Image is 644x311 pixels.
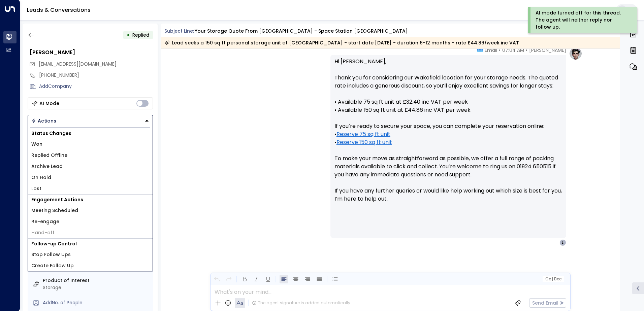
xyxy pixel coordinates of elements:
button: Actions [28,115,153,127]
div: Lead seeks a 150 sq ft personal storage unit at [GEOGRAPHIC_DATA] - start date [DATE] - duration ... [164,39,519,46]
span: Replied Offline [31,152,67,159]
div: AddNo. of People [43,299,150,306]
button: Redo [224,275,233,283]
span: Hand-off [31,229,55,236]
span: Archive Lead [31,163,63,170]
div: The agent signature is added automatically [252,300,350,306]
div: [PHONE_NUMBER] [39,72,153,79]
h1: Status Changes [28,128,153,139]
p: Hi [PERSON_NAME], Thank you for considering our Wakefield location for your storage needs. The qu... [334,58,562,211]
div: Your storage quote from [GEOGRAPHIC_DATA] - Space Station [GEOGRAPHIC_DATA] [195,28,408,35]
h1: Follow-up Control [28,239,153,249]
button: Undo [213,275,221,283]
a: Leads & Conversations [27,6,91,14]
span: 07:04 AM [502,47,524,54]
div: AI Mode [39,100,59,107]
div: L [559,239,566,246]
label: Product of Interest [43,277,150,284]
div: [PERSON_NAME] [30,48,153,57]
span: Subject Line: [164,28,194,34]
span: • [499,47,501,54]
a: Reserve 75 sq ft unit [336,130,390,138]
div: AI mode turned off for this thread. The agent will neither reply nor follow up. [536,9,628,31]
span: Re-engage [31,218,59,225]
span: | [552,277,553,281]
span: Meeting Scheduled [31,207,78,214]
div: AddCompany [39,83,153,90]
span: On Hold [31,174,51,181]
span: Won [31,141,42,148]
span: Create Follow Up [31,262,74,269]
span: Cc Bcc [545,277,561,281]
a: Reserve 150 sq ft unit [336,138,392,146]
div: Storage [43,284,150,291]
img: profile-logo.png [569,47,582,60]
span: lodgeshelley@outlook.com [39,61,117,68]
span: Email [485,47,497,54]
span: Lost [31,185,41,192]
span: Stop Follow Ups [31,251,71,258]
span: Replied [132,32,149,38]
div: • [127,29,130,41]
div: Button group with a nested menu [28,115,153,127]
div: Actions [31,118,56,124]
button: Cc|Bcc [542,276,564,282]
span: • [526,47,527,54]
span: [PERSON_NAME] [529,47,566,54]
span: [EMAIL_ADDRESS][DOMAIN_NAME] [39,61,117,67]
h1: Engagement Actions [28,195,153,205]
